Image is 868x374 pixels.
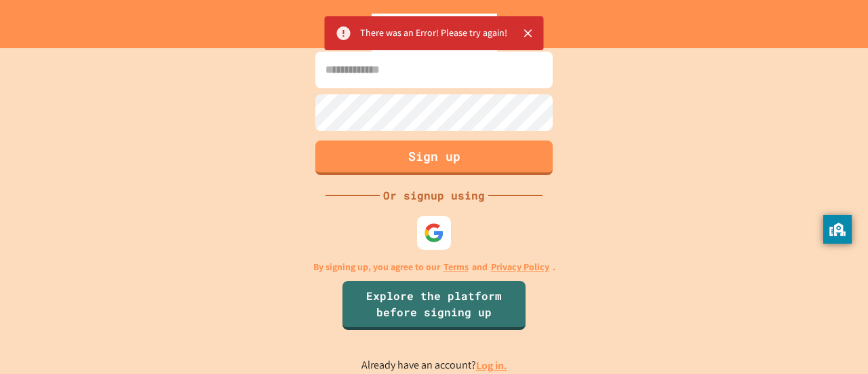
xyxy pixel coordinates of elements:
div: Or signup using [380,187,488,204]
button: Sign up [315,141,553,175]
button: privacy banner [823,215,852,244]
a: Terms [443,260,469,274]
p: Already have an account? [361,357,507,374]
p: By signing up, you agree to our and . [313,260,555,274]
div: There was an Error! Please try again! [360,20,507,46]
a: Privacy Policy [491,260,549,274]
img: google-icon.svg [424,223,444,243]
div: Sign up [372,14,497,53]
a: Log in. [476,358,507,373]
button: Close [518,23,538,43]
a: Explore the platform before signing up [342,281,526,330]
